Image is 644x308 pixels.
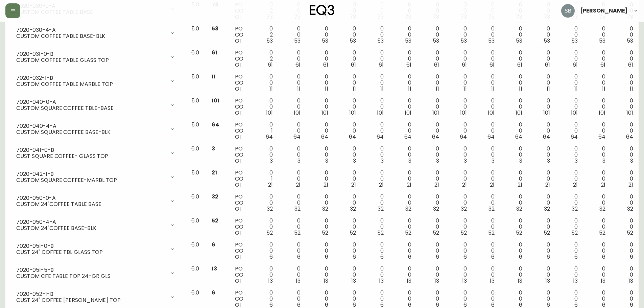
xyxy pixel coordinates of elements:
span: 61 [295,61,301,69]
div: 0 0 [505,98,522,116]
div: 0 0 [533,50,550,68]
span: 21 [490,181,495,189]
div: 0 0 [422,98,439,116]
span: 21 [351,181,356,189]
div: 0 0 [256,194,273,212]
div: 0 0 [422,26,439,44]
div: 0 0 [505,170,522,188]
div: 0 0 [450,170,467,188]
span: 11 [380,85,384,93]
div: 0 0 [367,26,384,44]
span: 61 [406,61,411,69]
div: 0 0 [533,122,550,140]
span: 3 [519,157,522,165]
div: 0 0 [478,74,495,92]
span: 11 [353,85,356,93]
span: 32 [212,193,218,200]
span: 53 [627,37,633,45]
div: 7020-041-0-BCUST SQUARE COFFEE- GLASS TOP [11,146,181,161]
td: 5.0 [186,71,206,95]
div: 0 0 [422,194,439,212]
div: 0 0 [561,146,578,164]
span: 61 [379,61,384,69]
span: 101 [432,109,439,117]
span: 11 [325,85,328,93]
span: 21 [573,181,578,189]
div: 0 0 [284,194,301,212]
span: OI [235,37,241,45]
span: 21 [407,181,411,189]
span: 3 [436,157,439,165]
div: CUST 24" COFFEE TBL GLASS TOP [16,249,166,255]
span: 53 [433,37,439,45]
div: 0 0 [589,74,605,92]
div: 0 0 [616,98,633,116]
div: 0 0 [561,26,578,44]
span: 11 [630,85,633,93]
div: 0 0 [589,146,605,164]
span: 101 [349,109,356,117]
div: 0 0 [589,26,605,44]
td: 6.0 [186,47,206,71]
span: OI [235,109,241,117]
div: 0 0 [367,146,384,164]
div: 0 0 [395,146,411,164]
div: 0 0 [616,74,633,92]
div: 0 0 [256,98,273,116]
div: PO CO [235,194,245,212]
span: 64 [432,133,439,141]
span: 61 [212,49,217,56]
div: PO CO [235,50,245,68]
span: 21 [434,181,439,189]
div: 0 0 [311,194,328,212]
span: 101 [405,109,411,117]
div: 0 0 [478,194,495,212]
span: 3 [464,157,467,165]
div: 7020-040-4-ACUSTOM SQUARE COFFEE BASE-BLK [11,122,181,137]
div: 0 0 [422,50,439,68]
span: 101 [543,109,550,117]
span: 3 [212,145,215,152]
span: 53 [460,37,467,45]
span: 3 [602,157,605,165]
div: CUSTOM COFFEE TABLE MARBLE TOP [16,81,166,87]
div: PO CO [235,26,245,44]
div: 0 0 [339,146,356,164]
span: 61 [600,61,605,69]
span: OI [235,205,241,213]
span: 53 [322,37,328,45]
span: 64 [598,133,605,141]
span: 61 [628,61,633,69]
span: 11 [212,73,216,80]
div: CUSTOM SQUARE COFFEE TBLE-BASE [16,105,166,111]
div: 0 0 [395,74,411,92]
span: 3 [630,157,633,165]
td: 5.0 [186,23,206,47]
div: 0 0 [367,98,384,116]
div: 0 0 [450,146,467,164]
span: 61 [573,61,578,69]
div: CUST SQUARE COFFEE- GLASS TOP [16,153,166,159]
td: 6.0 [186,215,206,239]
span: 3 [575,157,578,165]
span: 3 [297,157,301,165]
span: 53 [599,37,605,45]
span: 64 [321,133,328,141]
td: 6.0 [186,191,206,215]
div: 0 0 [561,194,578,212]
div: 0 0 [533,74,550,92]
div: 0 0 [450,98,467,116]
div: 0 0 [478,98,495,116]
div: 0 0 [367,194,384,212]
span: 21 [462,181,467,189]
div: 0 0 [589,98,605,116]
div: 0 0 [339,74,356,92]
span: 64 [515,133,522,141]
span: 32 [433,205,439,213]
div: 0 2 [256,26,273,44]
span: 11 [269,85,273,93]
td: 5.0 [186,167,206,191]
div: 0 1 [256,170,273,188]
span: 101 [460,109,467,117]
div: 0 0 [395,98,411,116]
